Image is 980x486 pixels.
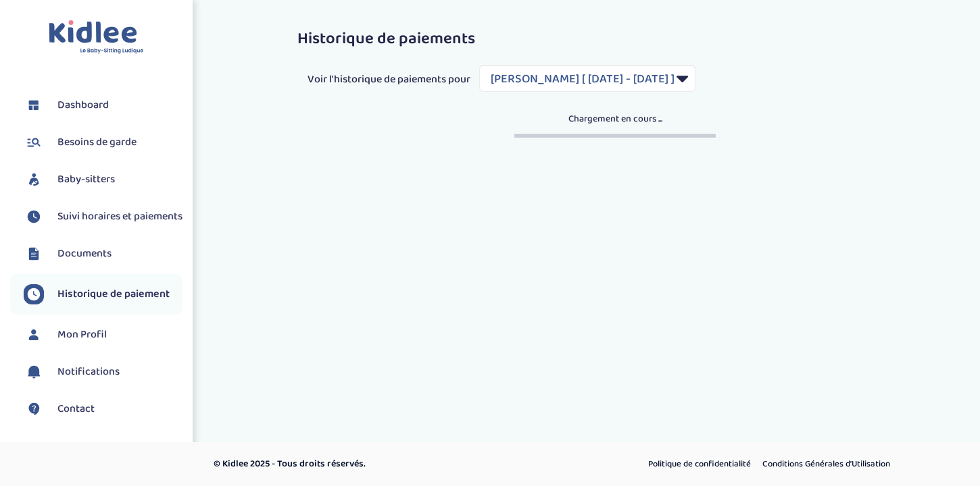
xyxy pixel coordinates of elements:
a: Besoins de garde [24,132,182,153]
span: Historique de paiement [57,286,170,302]
span: Voir l'historique de paiements pour [308,72,470,88]
span: Besoins de garde [57,134,137,151]
a: Documents [24,244,182,264]
span: Baby-sitters [57,171,115,188]
a: Notifications [24,362,182,382]
img: profil.svg [24,325,44,345]
img: suivihoraire.svg [24,207,44,227]
a: Historique de paiement [24,284,182,304]
span: Notifications [57,364,120,380]
span: Contact [57,401,95,417]
img: documents.svg [24,244,44,264]
img: suivihoraire.svg [24,284,44,304]
p: © Kidlee 2025 - Tous droits réservés. [214,457,547,471]
a: Contact [24,399,182,419]
a: Conditions Générales d’Utilisation [758,456,895,473]
img: notification.svg [24,362,44,382]
span: Chargement en cours ... [308,112,923,126]
a: Mon Profil [24,325,182,345]
a: Suivi horaires et paiements [24,207,182,227]
img: besoin.svg [24,132,44,153]
span: Suivi horaires et paiements [57,209,182,225]
a: Politique de confidentialité [643,456,756,473]
a: Dashboard [24,95,182,115]
a: Baby-sitters [24,169,182,190]
img: babysitters.svg [24,169,44,190]
span: Mon Profil [57,327,107,343]
h3: Historique de paiements [297,30,933,48]
img: logo.svg [49,20,144,55]
img: dashboard.svg [24,95,44,115]
img: contact.svg [24,399,44,419]
span: Dashboard [57,97,109,113]
span: Documents [57,246,112,262]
